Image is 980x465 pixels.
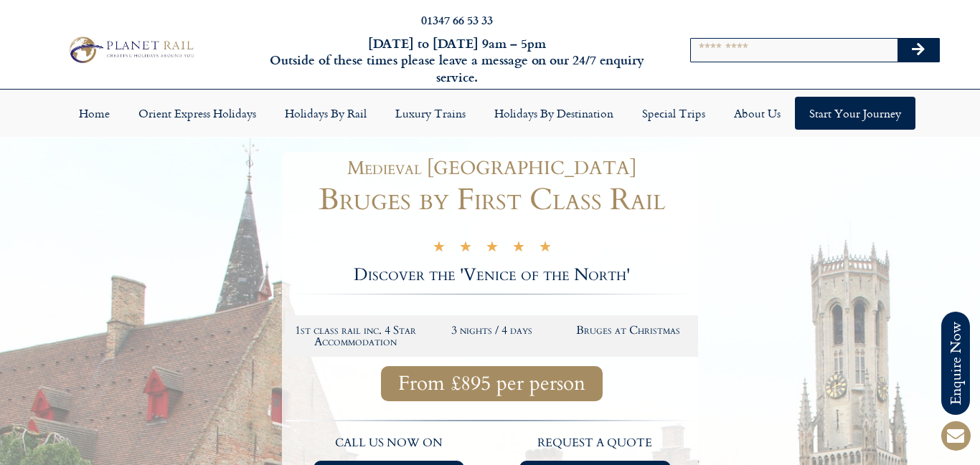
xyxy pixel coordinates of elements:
h2: Bruges at Christmas [567,325,689,336]
span: From £895 per person [398,375,585,393]
p: request a quote [499,434,692,453]
a: Holidays by Destination [480,97,628,130]
a: Home [65,97,124,130]
a: From £895 per person [381,366,603,401]
div: 5/5 [433,239,552,257]
i: ★ [433,241,446,257]
i: ★ [539,241,552,257]
p: call us now on [293,434,485,453]
a: Orient Express Holidays [124,97,270,130]
h6: [DATE] to [DATE] 9am – 5pm Outside of these times please leave a message on our 24/7 enquiry serv... [265,35,649,85]
h1: Medieval [GEOGRAPHIC_DATA] [293,159,691,178]
a: Special Trips [628,97,720,130]
a: About Us [720,97,795,130]
nav: Menu [7,97,973,130]
i: ★ [512,241,525,257]
a: Holidays by Rail [270,97,381,130]
i: ★ [486,241,499,257]
a: 01347 66 53 33 [421,11,493,28]
a: Luxury Trains [381,97,480,130]
h2: 1st class rail inc. 4 Star Accommodation [295,325,417,347]
a: Start your Journey [795,97,915,130]
img: Planet Rail Train Holidays Logo [64,34,198,67]
i: ★ [459,241,472,257]
h1: Bruges by First Class Rail [286,185,698,215]
h2: 3 nights / 4 days [431,325,553,336]
button: Search [897,39,939,62]
h2: Discover the 'Venice of the North' [286,267,698,284]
